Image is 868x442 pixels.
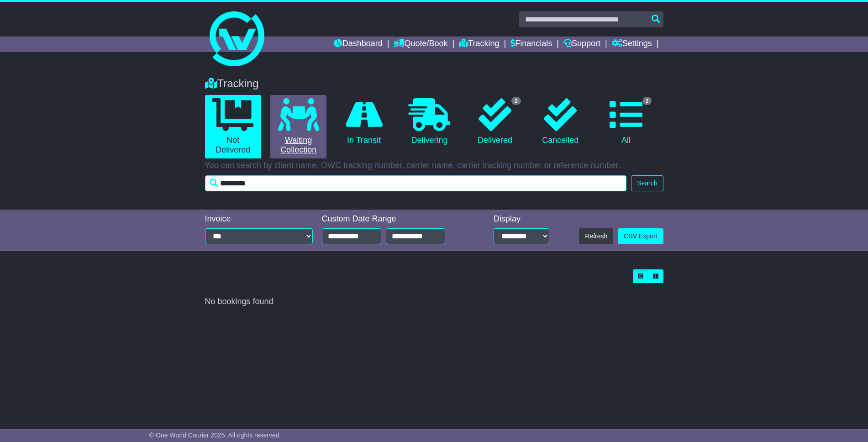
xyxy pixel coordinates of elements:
img: logo_orange.svg [15,15,22,22]
a: Quote/Book [394,37,447,52]
a: Cancelled [532,95,589,149]
span: 2 [511,97,521,105]
div: Custom Date Range [322,214,468,224]
span: © One World Courier 2025. All rights reserved. [149,431,281,439]
img: website_grey.svg [15,24,22,31]
a: Delivering [401,95,458,149]
a: CSV Export [618,228,663,244]
div: Domain: [DOMAIN_NAME] [24,24,100,31]
a: 2 Delivered [467,95,523,149]
a: Tracking [459,37,499,52]
a: Waiting Collection [270,95,326,158]
a: 2 All [598,95,654,149]
button: Refresh [579,228,613,244]
span: 2 [642,97,652,105]
div: Tracking [200,77,668,90]
div: Invoice [205,214,313,224]
p: You can search by client name, OWC tracking number, carrier name, carrier tracking number or refe... [205,161,663,171]
div: Display [494,214,549,224]
a: Support [563,37,600,52]
div: Keywords by Traffic [102,54,151,60]
a: Dashboard [334,37,383,52]
div: No bookings found [205,297,663,307]
img: tab_domain_overview_orange.svg [26,53,34,60]
button: Search [631,175,663,191]
a: In Transit [336,95,392,149]
div: Domain Overview [37,54,82,60]
img: tab_keywords_by_traffic_grey.svg [92,53,100,60]
a: Financials [510,37,552,52]
a: Not Delivered [205,95,261,158]
div: v 4.0.24 [26,15,45,22]
a: Settings [612,37,652,52]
